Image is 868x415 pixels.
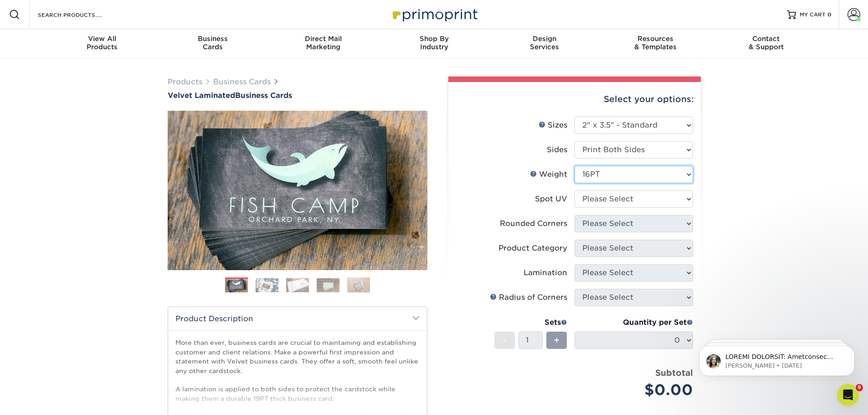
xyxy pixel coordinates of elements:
[268,35,379,43] span: Direct Mail
[347,277,370,293] img: Business Cards 05
[494,317,567,328] div: Sets
[600,35,711,51] div: & Templates
[827,11,832,18] span: 0
[225,274,248,297] img: Business Cards 01
[168,91,427,100] h1: Business Cards
[37,9,126,20] input: SEARCH PRODUCTS.....
[575,317,693,328] div: Quantity per Set
[524,267,567,278] div: Lamination
[157,29,268,58] a: BusinessCards
[503,333,507,347] span: -
[256,278,278,292] img: Business Cards 02
[856,384,863,391] span: 9
[379,35,489,51] div: Industry
[456,82,693,117] div: Select your options:
[168,91,235,100] span: Velvet Laminated
[213,77,271,86] a: Business Cards
[539,120,567,131] div: Sizes
[168,77,202,86] a: Products
[600,35,711,43] span: Resources
[686,327,868,390] iframe: Intercom notifications message
[389,5,480,24] img: Primoprint
[47,35,158,43] span: View All
[535,194,567,205] div: Spot UV
[489,35,600,43] span: Design
[168,91,427,100] a: Velvet LaminatedBusiness Cards
[500,218,567,229] div: Rounded Corners
[157,35,268,43] span: Business
[379,35,489,43] span: Shop By
[157,35,268,51] div: Cards
[800,11,826,19] span: MY CART
[286,278,309,292] img: Business Cards 03
[317,278,339,292] img: Business Cards 04
[581,379,693,401] div: $0.00
[711,35,822,43] span: Contact
[837,384,859,406] iframe: Intercom live chat
[711,35,822,51] div: & Support
[498,243,567,254] div: Product Category
[168,61,427,320] img: Velvet Laminated 01
[655,368,693,378] strong: Subtotal
[489,35,600,51] div: Services
[268,35,379,51] div: Marketing
[47,35,158,51] div: Products
[547,144,567,155] div: Sides
[379,29,489,58] a: Shop ByIndustry
[490,292,567,303] div: Radius of Corners
[47,29,158,58] a: View AllProducts
[530,169,567,180] div: Weight
[600,29,711,58] a: Resources& Templates
[268,29,379,58] a: Direct MailMarketing
[168,307,427,330] h2: Product Description
[554,333,560,347] span: +
[489,29,600,58] a: DesignServices
[711,29,822,58] a: Contact& Support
